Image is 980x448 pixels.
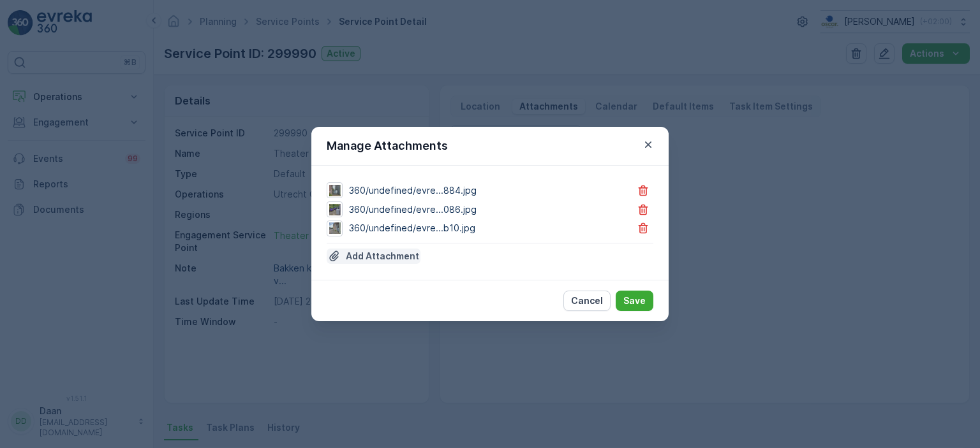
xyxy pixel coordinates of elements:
p: Add Attachment [346,250,419,263]
img: Media Preview [329,185,341,196]
p: 360/undefined/evre...086.jpg [349,203,477,216]
p: Save [623,294,646,307]
button: Save [616,291,653,311]
p: Cancel [571,294,603,307]
p: Manage Attachments [327,137,448,155]
img: Media Preview [329,222,341,234]
button: Cancel [563,291,611,311]
p: 360/undefined/evre...884.jpg [349,184,477,197]
img: Media Preview [329,204,341,215]
p: 360/undefined/evre...b10.jpg [349,222,475,235]
button: Upload File [327,249,420,264]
